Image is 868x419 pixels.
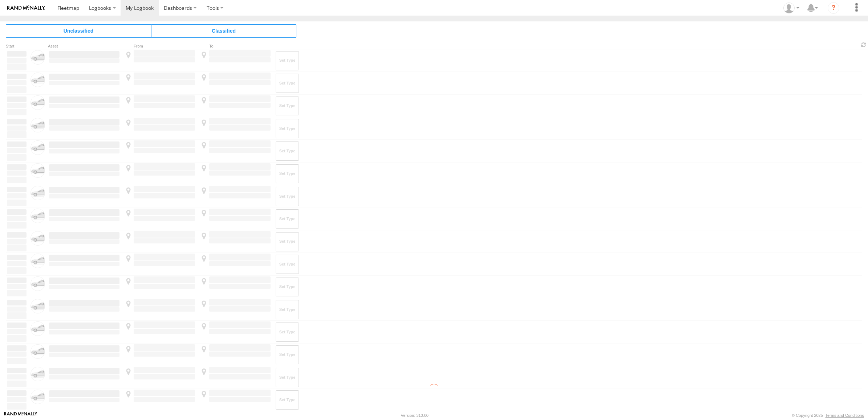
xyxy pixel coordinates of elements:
[781,3,802,13] div: Andrew Stead
[859,41,868,48] span: Refresh
[826,413,864,418] a: Terms and Conditions
[828,2,839,14] i: ?
[199,45,272,48] div: To
[6,24,151,37] span: Click to view Unclassified Trips
[6,45,28,48] div: Click to Sort
[7,5,45,11] img: rand-logo.svg
[48,45,121,48] div: Asset
[4,412,37,419] a: Visit our Website
[151,24,296,37] span: Click to view Classified Trips
[401,413,429,418] div: Version: 310.00
[123,45,196,48] div: From
[792,413,864,418] div: © Copyright 2025 -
